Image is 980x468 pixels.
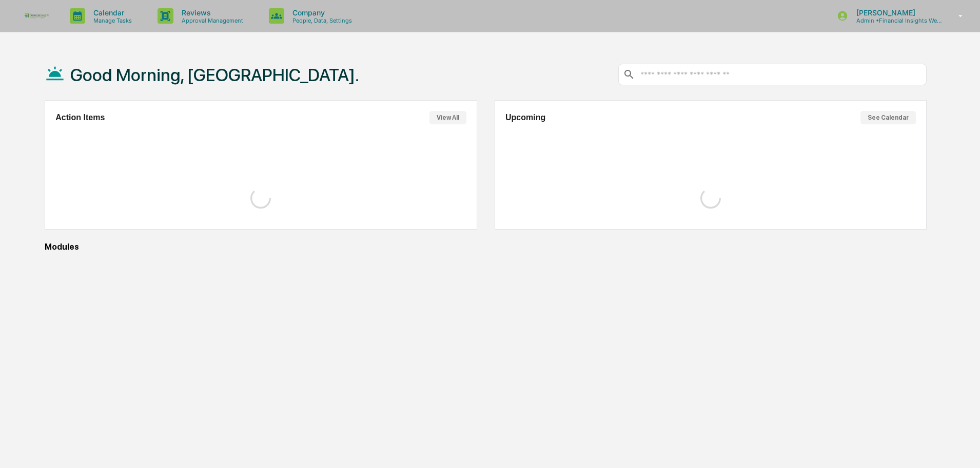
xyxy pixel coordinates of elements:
[55,113,105,122] h2: Action Items
[284,8,357,17] p: Company
[85,17,137,24] p: Manage Tasks
[173,8,248,17] p: Reviews
[173,17,248,24] p: Approval Management
[284,17,357,24] p: People, Data, Settings
[45,242,927,252] div: Modules
[848,8,944,17] p: [PERSON_NAME]
[429,111,466,124] button: View All
[25,13,49,19] img: logo
[505,113,545,122] h2: Upcoming
[85,8,137,17] p: Calendar
[70,65,359,85] h1: Good Morning, [GEOGRAPHIC_DATA].
[848,17,944,24] p: Admin • Financial Insights Wealth Management
[860,111,916,124] button: See Calendar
